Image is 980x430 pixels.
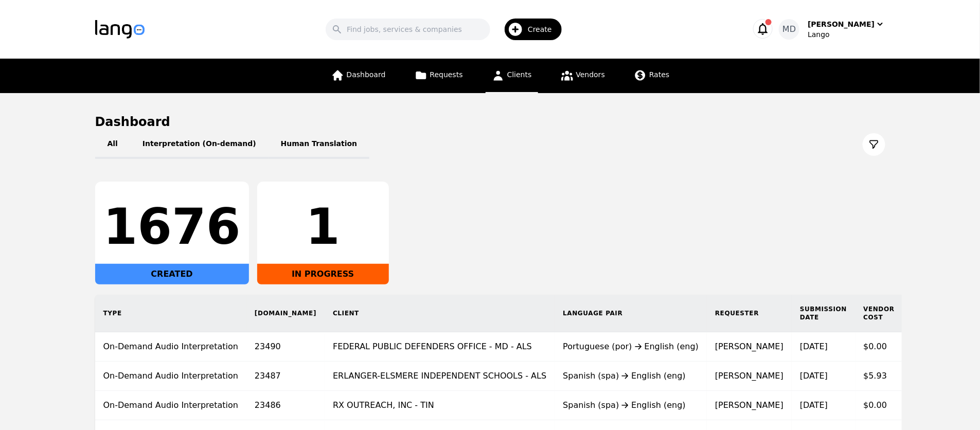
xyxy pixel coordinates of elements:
span: Dashboard [347,70,386,79]
th: [DOMAIN_NAME] [246,295,325,332]
div: IN PROGRESS [257,264,389,284]
td: On-Demand Audio Interpretation [95,391,247,420]
button: Filter [863,133,885,156]
button: MD[PERSON_NAME]Lango [779,19,885,40]
time: [DATE] [800,400,828,410]
td: 23486 [246,391,325,420]
td: [PERSON_NAME] [707,332,792,362]
img: Logo [95,20,145,39]
div: Lango [808,29,885,40]
button: Human Translation [269,130,370,159]
button: All [95,130,130,159]
span: Create [528,24,559,34]
span: MD [782,23,796,35]
th: Language Pair [555,295,707,332]
th: Submission Date [792,295,855,332]
td: [PERSON_NAME] [707,391,792,420]
button: Create [490,14,568,44]
td: ERLANGER-ELSMERE INDEPENDENT SCHOOLS - ALS [325,362,555,391]
span: Clients [507,70,532,79]
div: 1 [265,202,381,252]
div: Spanish (spa) English (eng) [563,399,699,411]
th: Type [95,295,247,332]
a: Vendors [555,59,611,93]
span: Rates [649,70,669,79]
td: RX OUTREACH, INC - TIN [325,391,555,420]
th: Client [325,295,555,332]
a: Dashboard [325,59,392,93]
td: $0.00 [856,332,903,362]
a: Requests [408,59,469,93]
td: On-Demand Audio Interpretation [95,362,247,391]
td: 23487 [246,362,325,391]
input: Find jobs, services & companies [326,19,490,40]
time: [DATE] [800,371,828,381]
div: Spanish (spa) English (eng) [563,370,699,382]
td: On-Demand Audio Interpretation [95,332,247,362]
td: [PERSON_NAME] [707,362,792,391]
h1: Dashboard [95,114,885,130]
th: Vendor Cost [856,295,903,332]
td: FEDERAL PUBLIC DEFENDERS OFFICE - MD - ALS [325,332,555,362]
button: Interpretation (On-demand) [130,130,269,159]
a: Clients [486,59,538,93]
td: $0.00 [856,391,903,420]
div: 1676 [103,202,241,252]
div: CREATED [95,264,249,284]
span: Requests [430,70,463,79]
div: [PERSON_NAME] [808,19,875,29]
span: Vendors [576,70,605,79]
td: 23490 [246,332,325,362]
td: $5.93 [856,362,903,391]
time: [DATE] [800,342,828,351]
a: Rates [628,59,675,93]
th: Requester [707,295,792,332]
div: Portuguese (por) English (eng) [563,341,699,353]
